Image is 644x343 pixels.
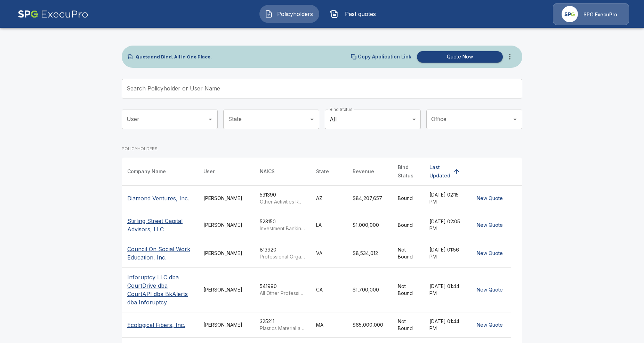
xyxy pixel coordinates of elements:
p: POLICYHOLDERS [122,146,158,152]
span: Policyholders [276,10,314,18]
td: $8,534,012 [347,239,392,268]
p: Stirling Street Capital Advisors, LLC [127,217,192,233]
p: Council On Social Work Education, Inc. [127,245,192,262]
p: Ecological Fibers, Inc. [127,321,185,329]
div: [PERSON_NAME] [203,195,249,202]
th: Bind Status [392,158,424,186]
div: 813920 [260,246,305,260]
button: New Quote [474,319,506,332]
img: AA Logo [18,3,88,25]
div: 325211 [260,318,305,332]
button: Quote Now [417,51,503,63]
p: Professional Organizations [260,253,305,260]
p: Inforuptcy LLC dba CourtDrive dba CourtAPI dba BkAlerts dba Inforuptcy [127,273,192,306]
p: SPG ExecuPro [583,11,617,18]
button: New Quote [474,247,506,260]
td: Not Bound [392,268,424,312]
button: Past quotes IconPast quotes [325,5,385,23]
td: VA [311,239,347,268]
td: LA [311,211,347,239]
div: State [316,167,329,176]
iframe: Chat Widget [609,310,644,343]
td: AZ [311,186,347,211]
div: [PERSON_NAME] [203,222,249,229]
div: [PERSON_NAME] [203,250,249,257]
div: [PERSON_NAME] [203,321,249,328]
td: Bound [392,186,424,211]
td: Bound [392,211,424,239]
button: New Quote [474,192,506,205]
p: Investment Banking and Securities Intermediation [260,225,305,232]
p: Other Activities Related to Real Estate [260,198,305,205]
td: Not Bound [392,239,424,268]
td: $1,000,000 [347,211,392,239]
td: $65,000,000 [347,312,392,338]
img: Agency Icon [562,6,578,22]
td: $84,207,657 [347,186,392,211]
p: Diamond Ventures, Inc. [127,194,189,202]
div: All [325,110,421,129]
div: User [203,167,215,176]
td: Not Bound [392,312,424,338]
button: New Quote [474,284,506,296]
td: CA [311,268,347,312]
div: [PERSON_NAME] [203,286,249,293]
span: Past quotes [341,10,379,18]
button: Open [307,114,317,124]
td: MA [311,312,347,338]
button: New Quote [474,219,506,232]
p: All Other Professional, Scientific, and Technical Services [260,290,305,297]
p: Plastics Material and Resin Manufacturing [260,325,305,332]
td: [DATE] 02:05 PM [424,211,468,239]
div: Company Name [127,167,166,176]
td: [DATE] 01:44 PM [424,312,468,338]
button: more [503,50,517,64]
button: Policyholders IconPolicyholders [259,5,319,23]
td: [DATE] 02:15 PM [424,186,468,211]
td: [DATE] 01:56 PM [424,239,468,268]
button: Open [510,114,520,124]
td: $1,700,000 [347,268,392,312]
p: Quote and Bind. All in One Place. [136,55,212,59]
button: Open [206,114,215,124]
div: 531390 [260,191,305,205]
img: Policyholders Icon [265,10,273,18]
td: [DATE] 01:44 PM [424,268,468,312]
img: Past quotes Icon [330,10,338,18]
div: Last Updated [429,163,450,180]
a: Agency IconSPG ExecuPro [553,3,629,25]
label: Bind Status [330,106,352,112]
div: NAICS [260,167,275,176]
div: Revenue [353,167,374,176]
div: 523150 [260,218,305,232]
a: Quote Now [414,51,503,63]
p: Copy Application Link [358,54,411,59]
div: 541990 [260,283,305,297]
